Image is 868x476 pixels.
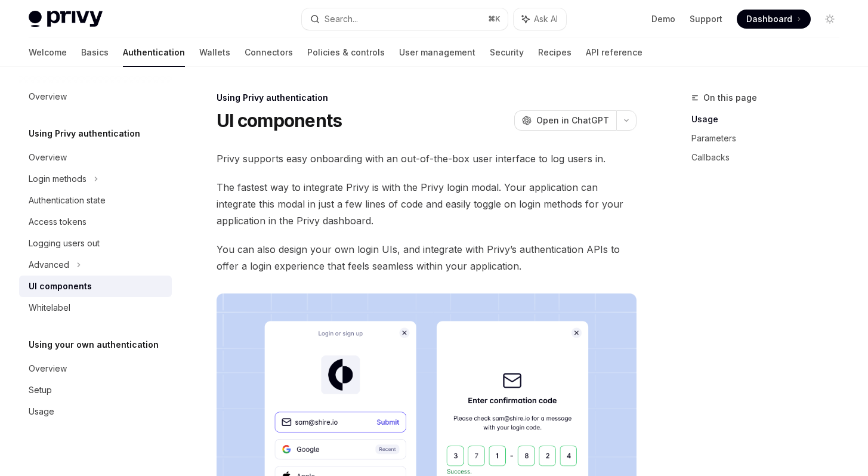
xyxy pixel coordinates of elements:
a: API reference [586,38,642,67]
div: Authentication state [29,193,106,208]
div: Usage [29,404,54,419]
span: Open in ChatGPT [536,115,609,126]
h5: Using your own authentication [29,338,159,352]
a: Overview [19,86,172,107]
a: Logging users out [19,233,172,254]
a: Access tokens [19,211,172,233]
a: Overview [19,147,172,168]
a: Parameters [691,129,849,148]
a: Callbacks [691,148,849,167]
a: Whitelabel [19,297,172,319]
a: Dashboard [737,10,811,29]
span: Ask AI [534,13,558,25]
a: Recipes [538,38,572,67]
a: Wallets [199,38,230,67]
a: Support [690,13,722,25]
a: Policies & controls [307,38,385,67]
span: The fastest way to integrate Privy is with the Privy login modal. Your application can integrate ... [217,179,637,229]
div: Setup [29,383,52,397]
div: Whitelabel [29,301,70,315]
button: Ask AI [514,8,566,30]
div: Advanced [29,258,69,272]
div: Overview [29,361,67,376]
span: You can also design your own login UIs, and integrate with Privy’s authentication APIs to offer a... [217,241,637,274]
button: Toggle dark mode [820,10,839,29]
a: Basics [81,38,109,67]
button: Open in ChatGPT [514,110,616,131]
div: Using Privy authentication [217,92,637,104]
a: Usage [691,110,849,129]
img: light logo [29,11,103,27]
div: Logging users out [29,236,100,251]
span: Privy supports easy onboarding with an out-of-the-box user interface to log users in. [217,150,637,167]
a: Authentication state [19,190,172,211]
a: Connectors [245,38,293,67]
a: Demo [651,13,675,25]
a: Usage [19,401,172,422]
div: Overview [29,89,67,104]
a: Authentication [123,38,185,67]
div: Access tokens [29,215,87,229]
span: ⌘ K [488,14,501,24]
h5: Using Privy authentication [29,126,140,141]
span: On this page [703,91,757,105]
h1: UI components [217,110,342,131]
a: UI components [19,276,172,297]
span: Dashboard [746,13,792,25]
div: UI components [29,279,92,293]
a: Overview [19,358,172,379]
a: Welcome [29,38,67,67]
button: Search...⌘K [302,8,507,30]
a: Security [490,38,524,67]
a: Setup [19,379,172,401]
div: Login methods [29,172,87,186]
div: Overview [29,150,67,165]
div: Search... [325,12,358,26]
a: User management [399,38,475,67]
